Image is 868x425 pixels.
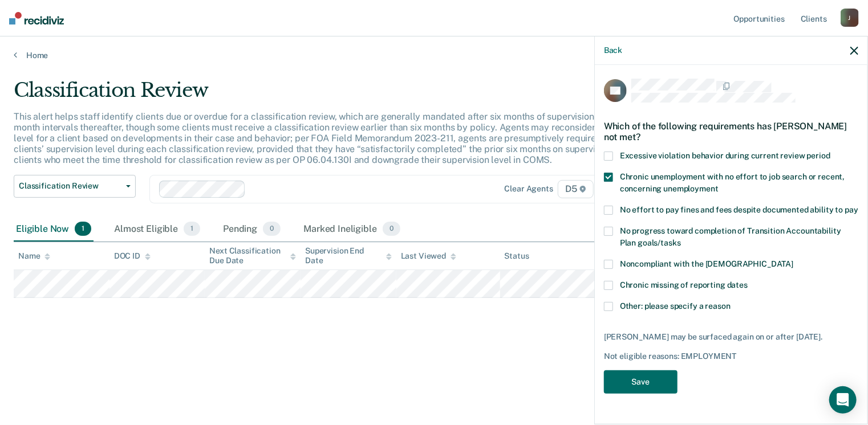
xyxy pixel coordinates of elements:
button: Back [604,46,622,55]
p: This alert helps staff identify clients due or overdue for a classification review, which are gen... [14,111,662,166]
span: 1 [75,222,91,236]
div: Open Intercom Messenger [829,386,857,414]
div: J [841,9,859,27]
div: Classification Review [14,79,665,111]
img: Recidiviz [9,12,64,24]
span: Excessive violation behavior during current review period [620,151,830,160]
span: Other: please specify a reason [620,301,731,310]
div: Eligible Now [14,217,94,242]
span: D5 [558,180,594,198]
span: 0 [263,222,281,236]
div: Name [18,251,50,261]
div: Not eligible reasons: EMPLOYMENT [604,352,858,361]
div: Almost Eligible [112,217,202,242]
div: [PERSON_NAME] may be surfaced again on or after [DATE]. [604,332,858,342]
a: Home [14,50,854,60]
span: No progress toward completion of Transition Accountability Plan goals/tasks [620,226,841,247]
div: Pending [221,217,283,242]
span: Noncompliant with the [DEMOGRAPHIC_DATA] [620,259,793,268]
span: Chronic missing of reporting dates [620,280,748,289]
div: Marked Ineligible [301,217,403,242]
span: 1 [184,222,200,236]
div: Status [505,251,529,261]
span: 0 [383,222,400,236]
span: Classification Review [19,181,121,191]
div: Supervision End Date [305,246,392,265]
div: Clear agents [505,184,553,194]
button: Save [604,370,678,394]
span: No effort to pay fines and fees despite documented ability to pay [620,205,858,214]
div: Last Viewed [401,251,456,261]
div: Which of the following requirements has [PERSON_NAME] not met? [604,112,858,152]
div: Next Classification Due Date [209,246,296,265]
div: DOC ID [114,251,151,261]
span: Chronic unemployment with no effort to job search or recent, concerning unemployment [620,172,845,193]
